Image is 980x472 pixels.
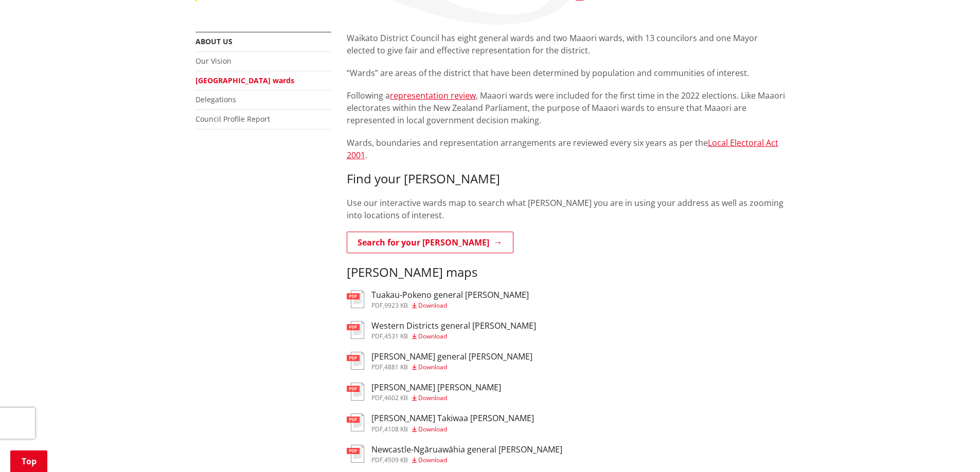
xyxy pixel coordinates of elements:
span: pdf [371,393,383,402]
a: [PERSON_NAME] Takiwaa [PERSON_NAME] pdf,4108 KB Download [347,413,534,432]
span: Download [418,332,447,341]
p: Wards, boundaries and representation arrangements are reviewed every six years as per the . [347,137,785,161]
div: , [371,333,536,339]
a: Newcastle-Ngāruawāhia general [PERSON_NAME] pdf,4509 KB Download [347,445,562,463]
h3: [PERSON_NAME] general [PERSON_NAME] [371,352,532,362]
span: 4881 KB [384,363,408,371]
span: Download [418,393,447,402]
span: Download [418,301,447,310]
h3: Western Districts general [PERSON_NAME] [371,321,536,331]
div: , [371,303,529,309]
a: [PERSON_NAME] general [PERSON_NAME] pdf,4881 KB Download [347,352,532,370]
p: Use our interactive wards map to search what [PERSON_NAME] you are in using your address as well ... [347,197,785,221]
a: Our Vision [195,56,231,66]
a: [PERSON_NAME] [PERSON_NAME] pdf,4602 KB Download [347,383,501,401]
h3: Find your [PERSON_NAME] [347,172,785,186]
span: pdf [371,456,383,464]
span: 4602 KB [384,393,408,402]
a: [GEOGRAPHIC_DATA] wards [195,75,294,85]
h3: [PERSON_NAME] maps [347,265,785,280]
div: , [371,457,562,463]
span: pdf [371,425,383,433]
h3: Newcastle-Ngāruawāhia general [PERSON_NAME] [371,445,562,455]
a: Local Electoral Act 2001 [347,137,778,161]
img: document-pdf.svg [347,413,364,431]
a: Top [10,450,47,472]
p: Following a , Maaori wards were included for the first time in the 2022 elections. Like Maaori el... [347,89,785,126]
div: , [371,395,501,401]
a: representation review [390,90,476,101]
h3: Tuakau-Pokeno general [PERSON_NAME] [371,290,529,300]
a: Western Districts general [PERSON_NAME] pdf,4531 KB Download [347,321,536,339]
p: Waikato District Council has eight general wards and two Maaori wards, with 13 councilors and one... [347,32,785,56]
span: 9923 KB [384,301,408,310]
a: Delegations [195,95,236,104]
span: pdf [371,363,383,371]
span: Download [418,425,447,433]
span: pdf [371,332,383,341]
a: Council Profile Report [195,114,270,124]
p: “Wards” are areas of the district that have been determined by population and communities of inte... [347,67,785,79]
h3: [PERSON_NAME] [PERSON_NAME] [371,383,501,392]
div: , [371,364,532,370]
span: Download [418,456,447,464]
img: document-pdf.svg [347,290,364,308]
img: document-pdf.svg [347,383,364,401]
span: 4108 KB [384,425,408,433]
span: pdf [371,301,383,310]
img: document-pdf.svg [347,445,364,463]
a: About us [195,36,233,46]
span: Download [418,363,447,371]
img: document-pdf.svg [347,352,364,370]
div: , [371,426,534,432]
span: 4531 KB [384,332,408,341]
a: Search for your [PERSON_NAME] [347,232,513,253]
span: 4509 KB [384,456,408,464]
a: Tuakau-Pokeno general [PERSON_NAME] pdf,9923 KB Download [347,290,529,309]
iframe: Messenger Launcher [933,429,970,466]
img: document-pdf.svg [347,321,364,339]
h3: [PERSON_NAME] Takiwaa [PERSON_NAME] [371,413,534,423]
